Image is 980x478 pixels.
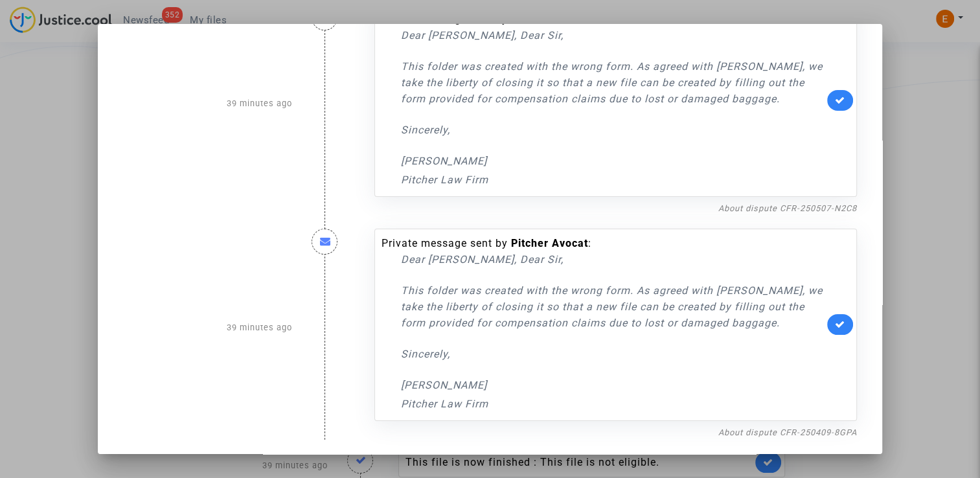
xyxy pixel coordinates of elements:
[401,153,824,169] p: [PERSON_NAME]
[401,172,824,188] p: Pitcher Law Firm
[113,216,302,440] div: 39 minutes ago
[401,282,824,331] p: This folder was created with the wrong form. As agreed with [PERSON_NAME], we take the liberty of...
[401,27,824,43] p: Dear [PERSON_NAME], Dear Sir,
[401,396,824,412] p: Pitcher Law Firm
[382,236,824,412] div: Private message sent by :
[401,251,824,267] p: Dear [PERSON_NAME], Dear Sir,
[401,346,824,362] p: Sincerely,
[401,58,824,107] p: This folder was created with the wrong form. As agreed with [PERSON_NAME], we take the liberty of...
[718,203,857,213] a: About dispute CFR-250507-N2C8
[511,237,588,249] b: Pitcher Avocat
[718,427,857,437] a: About dispute CFR-250409-8GPA
[401,377,824,393] p: [PERSON_NAME]
[401,122,824,138] p: Sincerely,
[511,13,588,25] b: Pitcher Avocat
[382,12,824,188] div: Private message sent by :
